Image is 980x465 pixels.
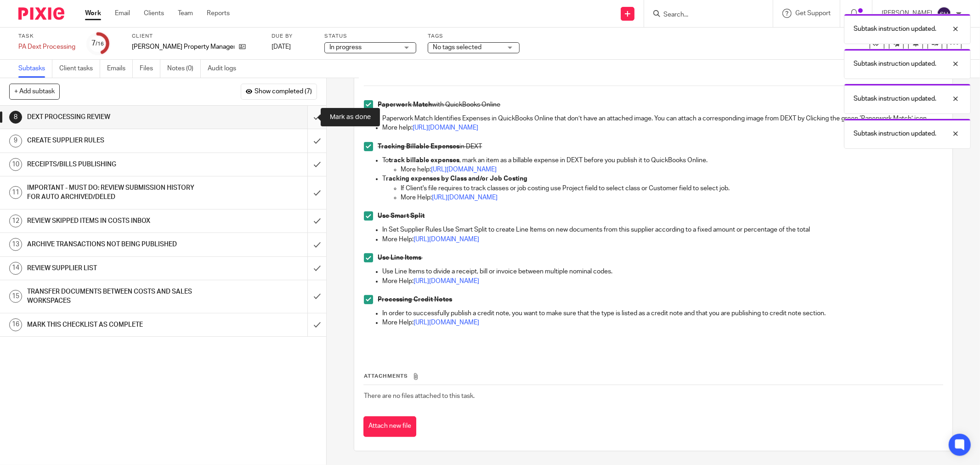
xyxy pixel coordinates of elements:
[9,186,22,199] div: 11
[9,84,60,99] button: + Add subtask
[107,60,133,78] a: Emails
[414,319,479,326] a: [URL][DOMAIN_NAME]
[92,38,104,49] div: 7
[378,296,452,303] strong: Processing Credit Notes
[140,60,160,78] a: Files
[433,44,482,51] span: No tags selected
[27,158,208,171] h1: RECEIPTS/BILLS PUBLISHING
[854,129,936,138] p: Subtask instruction updated.
[208,60,243,78] a: Audit logs
[382,309,943,318] p: In order to successfully publish a credit note, you want to make sure that the type is listed as ...
[272,44,291,50] span: [DATE]
[378,142,943,151] p: in DEXT
[378,143,459,150] strong: Tracking Billable Expenses
[378,100,943,109] p: with QuickBooks Online
[386,176,527,182] strong: racking expenses by Class and/or Job Costing
[18,60,52,78] a: Subtasks
[382,225,943,234] p: In Set Supplier Rules Use Smart Split to create Line Items on new documents from this supplier ac...
[18,42,75,51] div: PA Dext Processing
[378,213,425,219] strong: Use Smart Split
[27,181,208,204] h1: IMPORTANT - MUST DO: REVIEW SUBMISSION HISTORY FOR AUTO ARCHIVED/DELED
[413,125,478,131] a: [URL][DOMAIN_NAME]
[255,88,312,96] span: Show completed (7)
[401,184,943,193] p: If Client's file requires to track classes or job costing use Project field to select class or Cu...
[27,110,208,124] h1: DEXT PROCESSING REVIEW
[431,166,497,173] a: [URL][DOMAIN_NAME]
[27,318,208,332] h1: MARK THIS CHECKLIST AS COMPLETE
[382,123,943,132] p: More help:
[9,318,22,331] div: 16
[27,214,208,228] h1: REVIEW SKIPPED ITEMS IN COSTS INBOX
[132,33,260,40] label: Client
[96,41,104,46] small: /16
[364,393,475,399] span: There are no files attached to this task.
[59,60,100,78] a: Client tasks
[18,33,75,40] label: Task
[9,290,22,303] div: 15
[167,60,201,78] a: Notes (0)
[401,165,943,174] p: More help:
[382,277,943,286] p: More Help:
[324,33,416,40] label: Status
[382,267,943,276] p: Use Line Items to divide a receipt, bill or invoice between multiple nominal codes.
[378,102,432,108] strong: Paperwork Match
[18,7,64,20] img: Pixie
[241,84,317,99] button: Show completed (7)
[27,238,208,251] h1: ARCHIVE TRANSACTIONS NOT BEING PUBLISHED
[207,9,230,18] a: Reports
[389,157,459,164] strong: track billable expenses
[9,215,22,227] div: 12
[9,111,22,124] div: 8
[428,33,520,40] label: Tags
[27,261,208,275] h1: REVIEW SUPPLIER LIST
[27,285,208,308] h1: TRANSFER DOCUMENTS BETWEEN COSTS AND SALES WORKSPACES
[27,134,208,147] h1: CREATE SUPPLIER RULES
[382,318,943,327] p: More Help:
[854,59,936,68] p: Subtask instruction updated.
[382,114,943,123] p: Paperwork Match Identifies Expenses in QuickBooks Online that don’t have an attached image. You c...
[9,238,22,251] div: 13
[937,6,952,21] img: svg%3E
[414,236,479,243] a: [URL][DOMAIN_NAME]
[329,44,362,51] span: In progress
[9,158,22,171] div: 10
[9,135,22,147] div: 9
[144,9,164,18] a: Clients
[378,255,421,261] strong: Use Line Items
[115,9,130,18] a: Email
[414,278,479,284] a: [URL][DOMAIN_NAME]
[382,156,943,165] p: To , mark an item as a billable expense in DEXT before you publish it to QuickBooks Online.
[9,262,22,275] div: 14
[364,374,408,379] span: Attachments
[401,193,943,202] p: More Help:
[272,33,313,40] label: Due by
[382,235,943,244] p: More Help:
[178,9,193,18] a: Team
[85,9,101,18] a: Work
[854,24,936,34] p: Subtask instruction updated.
[382,174,943,183] p: T
[363,416,416,437] button: Attach new file
[854,94,936,103] p: Subtask instruction updated.
[132,42,234,51] p: [PERSON_NAME] Property Management
[432,194,498,201] a: [URL][DOMAIN_NAME]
